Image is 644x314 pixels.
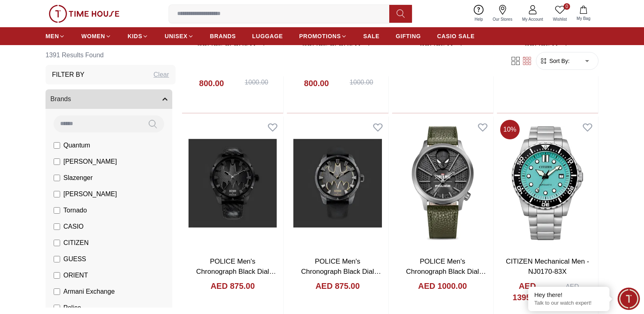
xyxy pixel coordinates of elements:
[396,32,421,40] span: GIFTING
[488,3,517,24] a: Our Stores
[49,5,119,23] img: ...
[46,32,59,40] span: MEN
[63,222,84,232] span: CASIO
[573,15,594,22] span: My Bag
[564,3,570,10] span: 0
[363,29,379,43] a: SALE
[50,94,71,104] span: Brands
[210,29,236,43] a: BRANDS
[52,70,85,80] h3: Filter By
[418,280,467,292] h4: AED 1000.00
[63,303,81,313] span: Police
[437,32,475,40] span: CASIO SALE
[165,32,187,40] span: UNISEX
[63,254,86,264] span: GUESS
[299,258,381,286] a: POLICE Men's Chronograph Black Dial Watch - PEWGA0075501
[500,120,520,139] span: 10 %
[63,141,90,150] span: Quantum
[548,57,570,65] span: Sort By:
[299,32,341,40] span: PROMOTIONS
[81,32,105,40] span: WOMEN
[555,282,590,301] div: AED 1550.00
[54,288,60,295] input: Armani Exchange
[54,223,60,230] input: CASIO
[295,66,338,89] h4: AED 800.00
[548,3,572,24] a: 0Wishlist
[618,288,640,310] div: Chat Widget
[238,68,275,87] div: AED 1000.00
[506,258,589,276] a: CITIZEN Mechanical Men - NJ0170-83X
[54,191,60,197] input: [PERSON_NAME]
[252,29,283,43] a: LUGGAGE
[402,258,486,297] a: POLICE Men's Chronograph Black Dial Watch - PEWGA0074502-SET
[550,16,570,22] span: Wishlist
[63,206,87,215] span: Tornado
[396,29,421,43] a: GIFTING
[315,280,360,292] h4: AED 875.00
[128,32,142,40] span: KIDS
[54,240,60,246] input: CITIZEN
[54,207,60,214] input: Tornado
[46,45,176,65] h6: 1391 Results Found
[210,32,236,40] span: BRANDS
[287,117,388,250] img: POLICE Men's Chronograph Black Dial Watch - PEWGA0075501
[54,256,60,262] input: GUESS
[63,271,88,280] span: ORIENT
[534,300,603,307] p: Talk to our watch expert!
[54,272,60,279] input: ORIENT
[81,29,111,43] a: WOMEN
[190,66,233,89] h4: AED 800.00
[54,142,60,149] input: Quantum
[54,158,60,165] input: [PERSON_NAME]
[54,305,60,311] input: Police
[343,68,380,87] div: AED 1000.00
[471,16,486,22] span: Help
[210,280,255,292] h4: AED 875.00
[363,32,379,40] span: SALE
[63,189,117,199] span: [PERSON_NAME]
[534,291,603,299] div: Hey there!
[497,117,598,250] img: CITIZEN Mechanical Men - NJ0170-83X
[182,117,283,250] img: POLICE Men's Chronograph Black Dial Watch - PEWGA0075502
[490,16,516,22] span: Our Stores
[63,287,115,297] span: Armani Exchange
[392,117,493,250] img: POLICE Men's Chronograph Black Dial Watch - PEWGA0074502-SET
[437,29,475,43] a: CASIO SALE
[252,32,283,40] span: LUGGAGE
[299,29,347,43] a: PROMOTIONS
[470,3,488,24] a: Help
[46,89,172,109] button: Brands
[128,29,148,43] a: KIDS
[63,238,89,248] span: CITIZEN
[54,175,60,181] input: Slazenger
[194,258,276,286] a: POLICE Men's Chronograph Black Dial Watch - PEWGA0075502
[540,57,570,65] button: Sort By:
[154,70,169,80] div: Clear
[165,29,193,43] a: UNISEX
[519,16,546,22] span: My Account
[46,29,65,43] a: MEN
[572,4,595,23] button: My Bag
[63,157,117,167] span: [PERSON_NAME]
[63,173,93,183] span: Slazenger
[505,280,550,303] h4: AED 1395.00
